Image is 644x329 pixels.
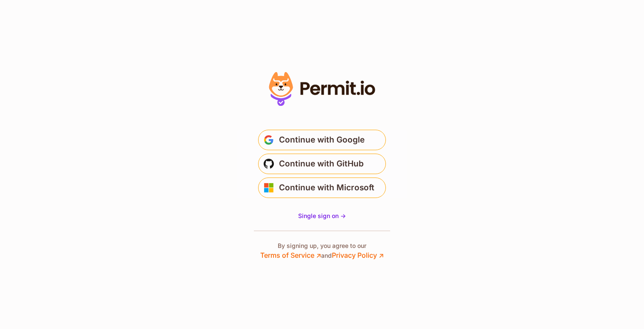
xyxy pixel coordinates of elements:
p: By signing up, you agree to our and [260,242,384,260]
span: Continue with Microsoft [279,181,374,195]
span: Continue with Google [279,133,365,147]
button: Continue with Microsoft [258,178,386,198]
span: Continue with GitHub [279,157,364,171]
button: Continue with GitHub [258,154,386,174]
button: Continue with Google [258,130,386,150]
span: Single sign on -> [298,212,346,219]
a: Terms of Service ↗ [260,251,321,259]
a: Privacy Policy ↗ [332,251,384,259]
a: Single sign on -> [298,212,346,220]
